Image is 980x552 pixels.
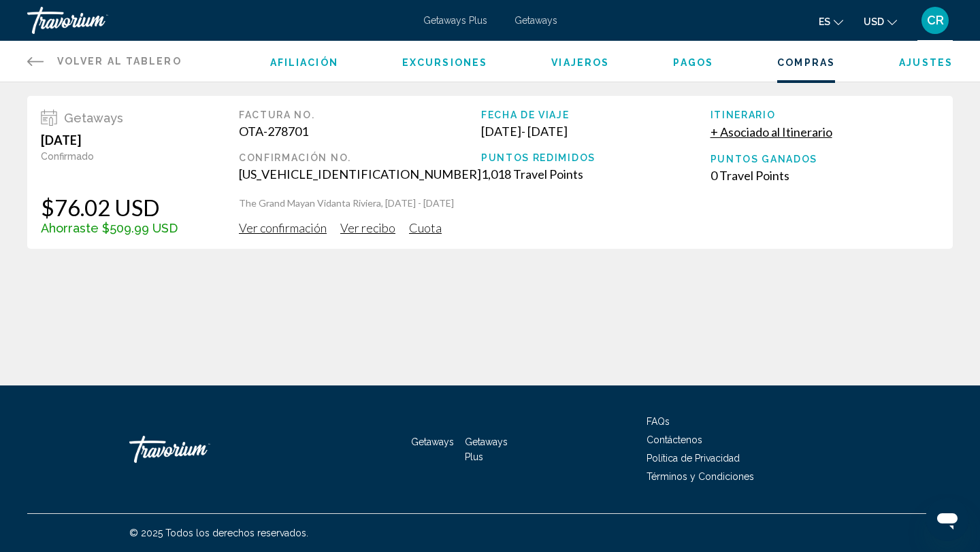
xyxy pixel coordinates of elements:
[819,12,843,31] button: Change language
[41,221,178,235] div: Ahorraste $509.99 USD
[409,220,442,235] span: Cuota
[864,12,897,31] button: Change currency
[41,194,178,221] div: $76.02 USD
[411,436,454,447] a: Getaways
[465,436,508,462] a: Getaways Plus
[551,57,609,68] a: Viajeros
[777,57,835,68] a: Compras
[239,196,939,210] p: The Grand Mayan Vidanta Riviera, [DATE] - [DATE]
[927,14,944,27] span: CR
[899,57,953,68] a: Ajustes
[917,6,953,35] button: User Menu
[270,57,338,68] a: Afiliación
[647,453,740,464] a: Política de Privacidad
[864,16,884,27] span: USD
[647,416,670,427] a: FAQs
[514,15,557,26] a: Getaways
[481,152,710,163] div: Puntos redimidos
[239,152,481,163] div: Confirmación No.
[129,429,265,470] a: Travorium
[481,109,710,120] div: Fecha de viaje
[27,7,410,34] a: Travorium
[239,220,327,235] span: Ver confirmación
[819,16,830,27] span: es
[239,124,481,139] div: OTA-278701
[239,167,481,182] div: [US_VEHICLE_IDENTIFICATION_NUMBER]
[673,57,713,68] a: Pagos
[710,109,940,120] div: Itinerario
[710,124,832,139] span: + Asociado al Itinerario
[402,57,487,68] a: Excursiones
[41,133,178,148] div: [DATE]
[481,124,710,139] div: [DATE] - [DATE]
[647,434,702,445] a: Contáctenos
[129,528,308,538] span: © 2025 Todos los derechos reservados.
[481,167,710,182] div: 1,018 Travel Points
[423,15,487,26] a: Getaways Plus
[710,154,940,165] div: Puntos ganados
[710,168,940,183] div: 0 Travel Points
[57,56,182,67] span: Volver al tablero
[239,109,481,120] div: Factura no.
[647,471,754,482] a: Términos y Condiciones
[340,220,395,235] span: Ver recibo
[41,151,178,162] div: Confirmado
[926,498,969,541] iframe: Button to launch messaging window
[710,124,832,140] button: + Asociado al Itinerario
[27,41,182,82] a: Volver al tablero
[64,111,123,125] span: Getaways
